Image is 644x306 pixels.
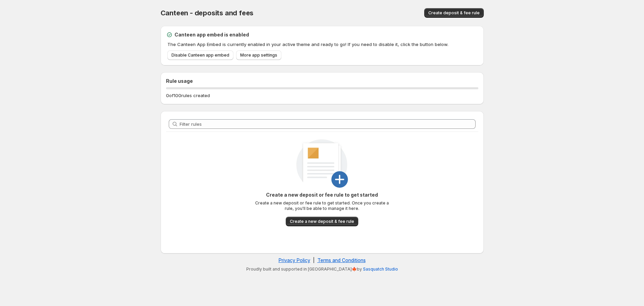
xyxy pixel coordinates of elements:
[363,266,398,272] a: Sasquatch Studio
[317,257,366,263] a: Terms and Conditions
[240,52,277,58] span: More app settings
[254,192,390,198] p: Create a new deposit or fee rule to get started
[166,92,210,99] p: 0 of 100 rules created
[180,119,476,129] input: Filter rules
[254,200,390,211] p: Create a new deposit or fee rule to get started. Once you create a rule, you'll be able to manage...
[290,219,354,224] span: Create a new deposit & fee rule
[236,50,281,60] a: More app settings
[164,266,480,272] p: Proudly built and supported in [GEOGRAPHIC_DATA]🍁by
[279,257,310,263] a: Privacy Policy
[175,31,249,38] h2: Canteen app embed is enabled
[161,9,254,17] span: Canteen - deposits and fees
[313,257,315,263] span: |
[286,217,358,226] button: Create a new deposit & fee rule
[428,10,480,16] span: Create deposit & fee rule
[171,52,229,58] span: Disable Canteen app embed
[424,8,484,18] button: Create deposit & fee rule
[167,50,233,60] a: Disable Canteen app embed
[167,41,478,48] p: The Canteen App Embed is currently enabled in your active theme and ready to go! If you need to d...
[166,78,478,85] h2: Rule usage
